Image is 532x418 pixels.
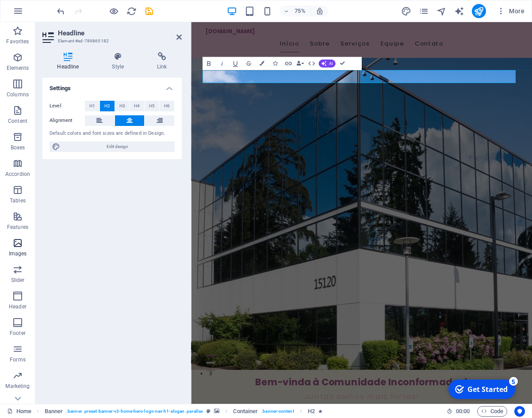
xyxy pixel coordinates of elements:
[50,141,175,152] button: Edit design
[318,409,322,414] i: Element contains an animation
[514,406,525,417] button: Usercentrics
[10,330,26,337] p: Footer
[10,197,26,204] p: Tables
[50,130,175,137] div: Default colors and font sizes are defined in Design.
[104,101,110,111] span: H2
[472,4,486,18] button: publish
[454,6,464,16] i: AI Writer
[100,101,115,111] button: H2
[85,101,100,111] button: H1
[45,406,323,417] nav: breadcrumb
[493,4,528,18] button: More
[215,57,228,70] button: Italic (Ctrl+I)
[5,383,30,390] p: Marketing
[436,6,447,16] button: navigator
[164,101,170,111] span: H6
[160,101,174,111] button: H6
[329,61,333,65] span: AI
[11,277,25,284] p: Slider
[462,408,463,414] span: :
[42,78,182,94] h4: Settings
[282,57,295,70] button: Link
[295,57,304,70] button: Data Bindings
[454,6,465,16] button: text_generator
[336,57,348,70] button: Confirm (Ctrl+⏎)
[65,1,74,10] div: 5
[497,7,524,15] span: More
[144,6,154,16] button: save
[447,406,470,417] h6: Session time
[50,115,85,126] label: Alignment
[293,6,307,16] h6: 75%
[11,144,25,151] p: Boxes
[149,101,155,111] span: H5
[233,406,258,417] span: Click to select. Double-click to edit
[481,406,503,417] span: Code
[5,171,30,178] p: Accordion
[58,29,182,37] h2: Headline
[5,4,72,23] div: Get Started 5 items remaining, 0% complete
[130,101,145,111] button: H4
[42,52,97,71] h4: Headline
[229,57,241,70] button: Underline (Ctrl+U)
[9,303,27,310] p: Header
[474,6,484,16] i: Publish
[142,52,182,71] h4: Link
[401,6,411,16] i: Design (Ctrl+Alt+Y)
[419,6,429,16] i: Pages (Ctrl+Alt+S)
[8,118,27,125] p: Content
[202,57,215,70] button: Bold (Ctrl+B)
[144,6,154,16] i: Save (Ctrl+S)
[56,6,66,16] i: Undo: Change image (Ctrl+Z)
[9,250,27,257] p: Images
[55,6,66,16] button: undo
[7,91,29,98] p: Columns
[24,8,64,18] div: Get Started
[419,6,429,16] button: pages
[268,57,281,70] button: Icons
[456,406,470,417] span: 00 00
[108,6,119,16] button: Click here to leave preview mode and continue editing
[318,60,335,68] button: AI
[255,57,268,70] button: Colors
[145,101,159,111] button: H5
[477,406,507,417] button: Code
[305,57,318,70] button: HTML
[10,356,26,363] p: Forms
[126,6,137,16] button: reload
[7,65,29,72] p: Elements
[401,6,412,16] button: design
[261,406,294,417] span: . banner-content
[7,406,31,417] a: Click to cancel selection. Double-click to open Pages
[6,38,29,45] p: Favorites
[7,224,28,231] p: Features
[63,141,172,152] span: Edit design
[126,6,137,16] i: Reload page
[436,6,447,16] i: Navigator
[214,409,219,414] i: This element contains a background
[58,37,164,45] h3: Element #ed-789865182
[66,406,203,417] span: . banner .preset-banner-v3-home-hero-logo-nav-h1-slogan .parallax
[134,101,140,111] span: H4
[279,6,311,16] button: 75%
[308,406,315,417] span: Click to select. Double-click to edit
[242,57,255,70] button: Strikethrough
[207,409,211,414] i: This element is a customizable preset
[119,101,125,111] span: H3
[50,101,85,111] label: Level
[89,101,95,111] span: H1
[316,7,324,15] i: On resize automatically adjust zoom level to fit chosen device.
[97,52,142,71] h4: Style
[45,406,63,417] span: Click to select. Double-click to edit
[115,101,130,111] button: H3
